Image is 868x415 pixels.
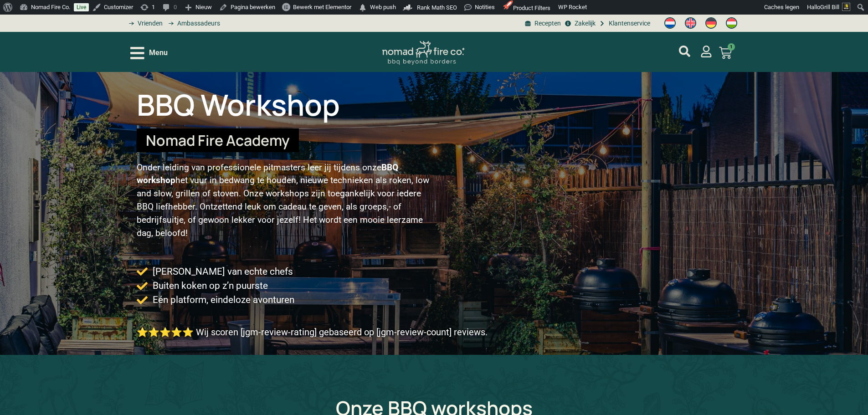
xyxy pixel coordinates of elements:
[820,4,839,10] span: Grill Bill
[532,19,561,28] span: Recepten
[728,43,735,51] span: 1
[700,46,712,57] a: mijn account
[150,293,294,307] span: Eén platform, eindeloze avonturen
[721,15,742,31] a: Switch to Hongaars
[685,17,696,29] img: Engels
[126,19,163,28] a: grill bill vrienden
[135,19,163,28] span: Vrienden
[175,19,220,28] span: Ambassadeurs
[137,161,434,240] p: Onder leiding van professionele pitmasters leer jij tijdens onze het vuur in bedwang te houden, n...
[701,15,721,31] a: Switch to Duits
[679,46,690,57] a: mijn account
[598,19,650,28] a: grill bill klantenservice
[417,4,457,11] span: Rank Math SEO
[358,1,367,14] span: 
[606,19,650,28] span: Klantenservice
[150,265,293,279] span: [PERSON_NAME] van echte chefs
[293,4,351,10] span: Bewerk met Elementor
[842,3,850,11] img: Avatar of Grill Bill
[705,17,717,29] img: Duits
[563,19,595,28] a: grill bill zakeljk
[137,325,732,339] p: ⭐⭐⭐⭐⭐ Wij scoren [jgm-review-rating] gebaseerd op [jgm-review-count] reviews.
[146,133,290,148] h2: Nomad Fire Academy
[382,41,464,65] img: Nomad Logo
[664,17,676,29] img: Nederlands
[524,19,561,28] a: BBQ recepten
[165,19,220,28] a: grill bill ambassadors
[572,19,596,28] span: Zakelijk
[137,162,398,186] strong: BBQ workshop
[708,41,743,65] a: 1
[149,47,168,58] span: Menu
[137,90,732,119] h1: BBQ Workshop
[150,279,268,293] span: Buiten koken op z’n puurste
[74,3,89,11] a: Live
[130,45,168,61] div: Open/Close Menu
[726,17,737,29] img: Hongaars
[680,15,701,31] a: Switch to Engels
